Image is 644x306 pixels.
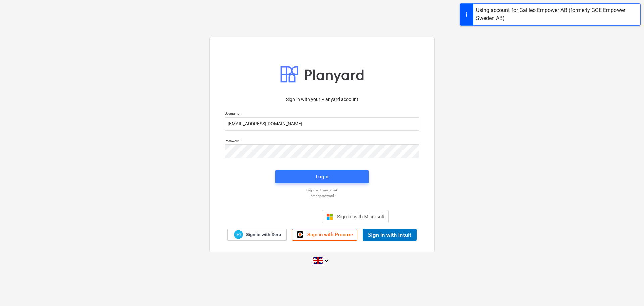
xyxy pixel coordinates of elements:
[221,194,423,198] a: Forgot password?
[246,232,281,238] span: Sign in with Xero
[227,229,287,241] a: Sign in with Xero
[221,188,423,192] a: Log in with magic link
[225,117,419,131] input: Username
[337,214,385,219] span: Sign in with Microsoft
[275,170,369,183] button: Login
[225,139,419,144] p: Password
[323,257,331,265] i: keyboard_arrow_down
[307,232,353,238] span: Sign in with Procore
[292,229,357,241] a: Sign in with Procore
[252,209,320,224] iframe: Sign in with Google Button
[225,96,419,103] p: Sign in with your Planyard account
[234,230,243,239] img: Xero logo
[476,6,638,23] div: Using account for Galileo Empower AB (formerly GGE Empower Sweden AB)
[225,111,419,117] p: Username
[316,172,328,181] div: Login
[326,213,333,220] img: Microsoft logo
